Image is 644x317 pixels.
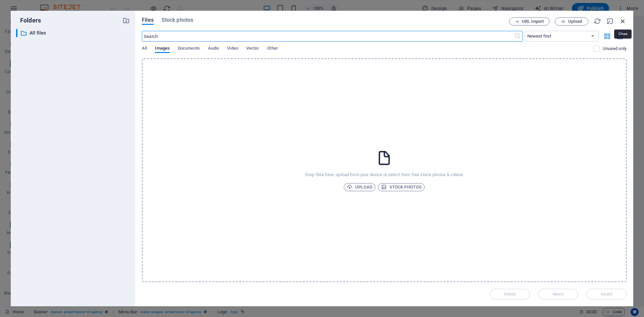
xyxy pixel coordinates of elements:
span: Documents [178,44,200,54]
i: Minimize [606,17,614,25]
span: Vector [246,44,259,54]
span: URL import [522,19,544,23]
span: Upload [347,183,372,191]
span: Files [142,16,154,24]
span: Stock photos [381,183,422,191]
span: Images [155,44,170,54]
span: All [142,44,147,54]
p: All files [30,29,117,37]
span: Stock photos [162,16,193,24]
span: Other [267,44,278,54]
span: Upload [568,19,582,23]
button: Stock photos [378,183,425,191]
span: Audio [208,44,219,54]
p: Displays only files that are not in use on the website. Files added during this session can still... [603,46,627,52]
button: URL import [509,17,549,25]
i: Create new folder [122,17,130,24]
p: Drop files here, upload from your device or select from free stock photos & videos [305,172,463,178]
input: Search [142,31,514,42]
span: Video [227,44,238,54]
div: ​ [16,29,17,37]
p: Folders [16,16,41,25]
button: Upload [344,183,375,191]
button: Upload [555,17,588,25]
